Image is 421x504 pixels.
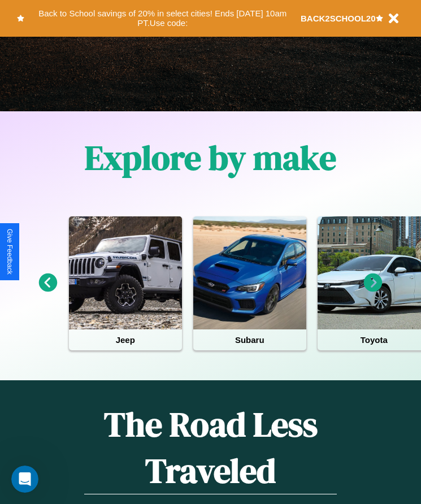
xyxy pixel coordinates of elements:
[85,134,336,181] h1: Explore by make
[6,229,14,275] div: Give Feedback
[69,329,182,350] h4: Jeep
[11,466,38,493] iframe: Intercom live chat
[24,6,301,31] button: Back to School savings of 20% in select cities! Ends [DATE] 10am PT.Use code:
[301,14,376,23] b: BACK2SCHOOL20
[84,401,337,494] h1: The Road Less Traveled
[193,329,306,350] h4: Subaru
